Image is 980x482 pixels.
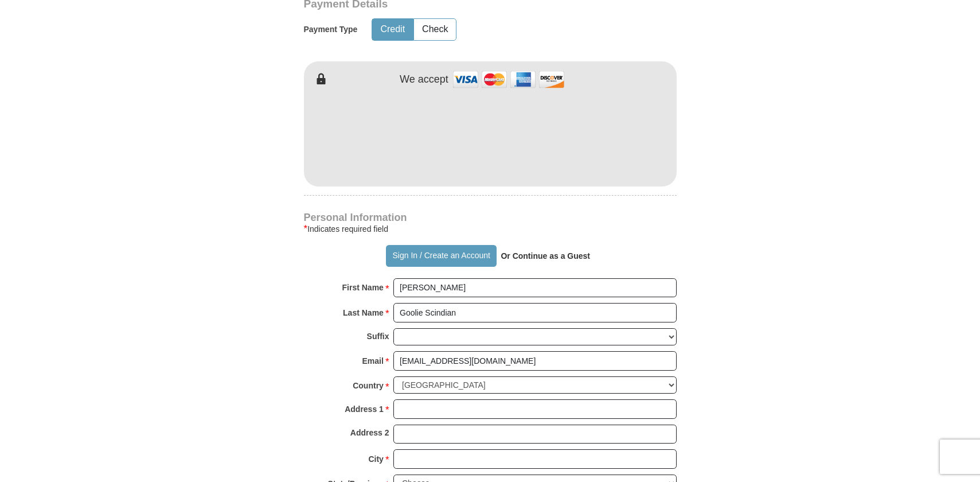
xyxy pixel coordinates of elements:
div: Indicates required field [304,222,677,236]
strong: Country [353,378,384,394]
strong: First Name [342,279,384,296]
strong: Email [362,353,384,369]
h4: We accept [400,73,448,86]
button: Check [414,19,456,40]
strong: City [368,451,383,467]
h5: Payment Type [304,25,358,34]
strong: Or Continue as a Guest [501,251,590,261]
h4: Personal Information [304,213,677,222]
strong: Last Name [343,305,384,321]
img: credit cards accepted [451,67,566,92]
button: Credit [372,19,413,40]
strong: Address 2 [350,425,389,441]
strong: Suffix [367,328,389,344]
button: Sign In / Create an Account [386,245,497,267]
strong: Address 1 [345,401,384,417]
